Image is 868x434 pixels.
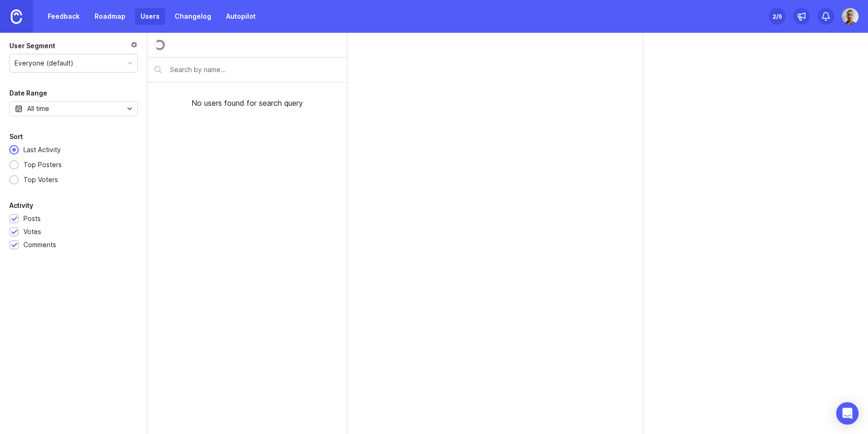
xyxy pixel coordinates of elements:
a: Roadmap [89,8,131,25]
div: Date Range [9,88,47,99]
div: Posts [23,213,41,224]
div: Comments [23,240,56,250]
div: 2 /5 [772,10,782,23]
div: Votes [23,227,41,237]
a: Changelog [169,8,217,25]
div: Sort [9,131,23,142]
img: Canny Home [11,9,22,24]
div: Top Posters [19,160,66,170]
div: No users found for search query [147,82,346,124]
button: 2/5 [769,8,786,25]
img: Joao Gilberto [842,8,859,25]
a: Autopilot [221,8,261,25]
div: User Segment [9,40,55,51]
a: Users [135,8,165,25]
div: Last Activity [19,145,66,155]
div: Top Voters [19,175,63,185]
div: Open Intercom Messenger [836,402,859,425]
input: Search by name... [170,65,339,75]
div: All time [27,103,49,114]
div: Everyone (default) [15,58,74,68]
svg: toggle icon [122,105,137,112]
div: Activity [9,200,33,211]
a: Feedback [42,8,85,25]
